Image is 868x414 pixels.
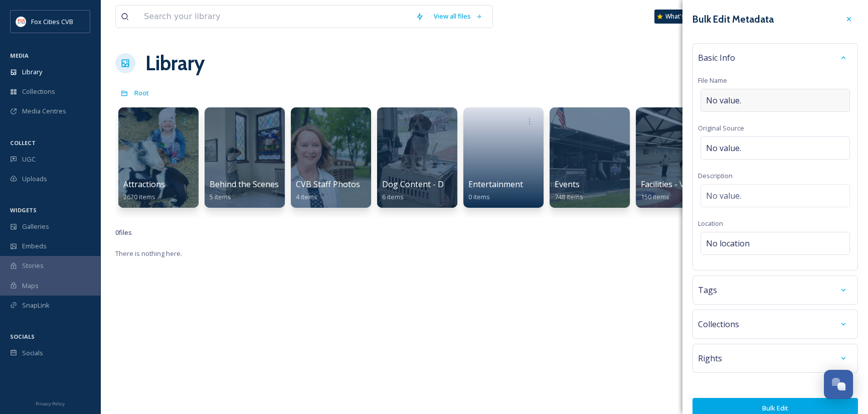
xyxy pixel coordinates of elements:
span: Embeds [22,241,47,251]
span: No value. [706,142,741,154]
button: Open Chat [824,370,853,399]
span: COLLECT [10,139,36,147]
span: UGC [22,155,36,164]
span: Galleries [22,222,49,231]
span: Maps [22,281,39,291]
span: Original Source [698,123,744,132]
span: Facilities - Venues - Meeting Spaces [641,179,774,190]
a: Library [145,48,205,78]
span: Location [698,219,723,228]
span: Socials [22,348,43,358]
h3: Bulk Edit Metadata [692,12,774,27]
a: What's New [654,10,705,24]
input: Search your library [139,6,411,28]
span: 0 file s [115,228,132,237]
a: View all files [429,7,487,26]
a: Root [134,87,149,99]
span: WIDGETS [10,206,37,214]
span: Uploads [22,174,47,184]
span: CVB Staff Photos [296,179,360,190]
span: Rights [698,352,722,364]
span: 6 items [382,192,404,201]
span: Basic Info [698,52,735,64]
span: Stories [22,261,44,270]
span: Fox Cities CVB [31,17,73,26]
span: No location [706,237,750,249]
span: No value. [706,190,741,202]
span: 150 items [641,192,669,201]
span: No value. [706,94,741,106]
span: Entertainment [468,179,523,190]
a: Entertainment0 items [468,180,523,201]
span: SnapLink [22,301,50,310]
a: Facilities - Venues - Meeting Spaces150 items [641,180,774,201]
span: File Name [698,76,727,85]
span: 748 items [555,192,583,201]
span: Attractions [123,179,165,190]
span: Media Centres [22,106,66,116]
a: Dog Content - Dog Friendly6 items [382,180,485,201]
span: Root [134,88,149,97]
span: Tags [698,284,717,296]
span: Dog Content - Dog Friendly [382,179,485,190]
a: Attractions2620 items [123,180,165,201]
a: Behind the Scenes5 items [210,180,279,201]
span: Privacy Policy [36,400,65,407]
span: 5 items [210,192,231,201]
span: MEDIA [10,52,29,59]
span: There is nothing here. [115,249,182,258]
span: 2620 items [123,192,155,201]
span: Library [22,67,42,77]
span: Description [698,171,733,180]
span: SOCIALS [10,333,35,340]
span: Behind the Scenes [210,179,279,190]
a: Privacy Policy [36,397,65,409]
span: Events [555,179,580,190]
a: Events748 items [555,180,583,201]
a: CVB Staff Photos4 items [296,180,360,201]
img: images.png [16,17,26,27]
span: Collections [698,318,739,330]
span: 0 items [468,192,490,201]
span: Collections [22,87,55,96]
span: 4 items [296,192,317,201]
